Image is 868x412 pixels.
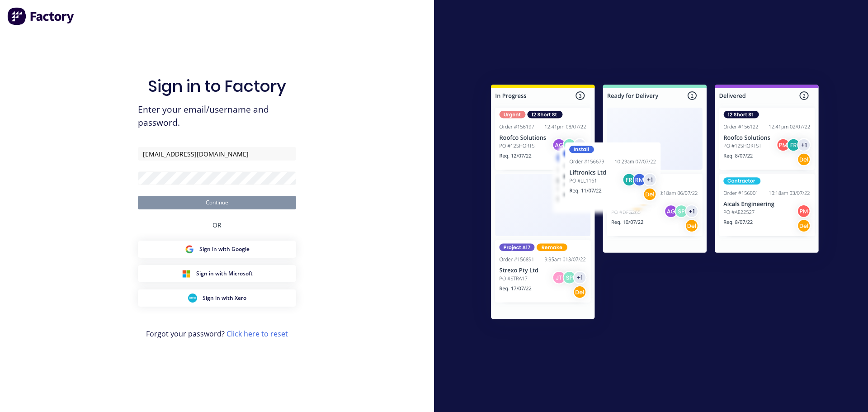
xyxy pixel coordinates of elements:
input: Email/Username [138,147,296,161]
span: Enter your email/username and password. [138,103,296,129]
button: Continue [138,196,296,209]
span: Sign in with Google [199,245,250,253]
button: Xero Sign inSign in with Xero [138,289,296,307]
button: Microsoft Sign inSign in with Microsoft [138,265,296,282]
button: Google Sign inSign in with Google [138,241,296,258]
h1: Sign in to Factory [148,76,286,96]
img: Sign in [471,66,839,341]
span: Sign in with Xero [203,294,246,302]
img: Microsoft Sign in [182,269,191,278]
span: Sign in with Microsoft [196,270,253,278]
img: Xero Sign in [188,294,197,303]
img: Google Sign in [185,245,194,254]
a: Click here to reset [226,329,288,339]
span: Forgot your password? [146,328,288,339]
div: OR [212,209,222,241]
img: Factory [7,7,75,25]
